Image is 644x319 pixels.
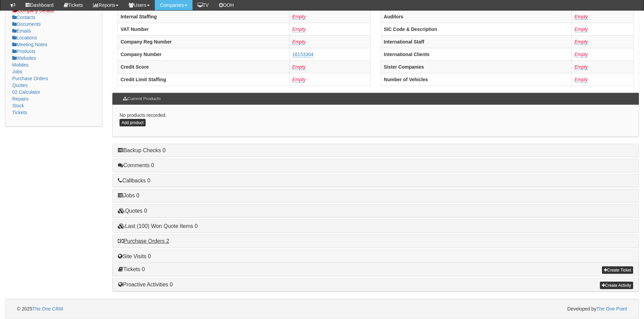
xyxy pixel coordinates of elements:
a: Empty [292,77,306,83]
div: No products recorded. [112,105,639,137]
th: International Clients [381,48,572,60]
a: Purchase Orders 2 [118,238,169,244]
a: Meeting Notes [12,42,47,47]
a: Jobs [12,69,22,74]
a: Emails [12,28,31,34]
a: Empty [574,77,588,83]
a: Empty [574,64,588,70]
a: Purchase Orders [12,76,48,81]
th: Internal Staffing [118,10,290,23]
a: Create Activity [600,282,633,289]
a: Empty [292,14,306,20]
th: International Staff [381,35,572,48]
th: Sister Companies [381,60,572,73]
th: Credit Score [118,60,290,73]
a: Quotes 0 [118,208,147,214]
a: Backup Checks 0 [118,147,166,153]
a: Empty [574,26,588,32]
a: 02 Calculator [12,89,40,95]
th: Number of Vehicles [381,73,572,86]
span: Developed by [567,305,627,312]
th: SIC Code & Description [381,23,572,35]
a: Websites [12,55,36,61]
a: Callbacks 0 [118,178,150,183]
th: Auditors [381,10,572,23]
a: Stock [12,103,24,108]
a: Documents [12,21,41,27]
h3: Current Products [119,93,164,105]
a: Empty [292,26,306,32]
a: Site Visits 0 [118,253,151,259]
a: Last (100) Won Quote Items 0 [118,223,198,229]
a: Create Ticket [602,266,633,274]
a: Tickets [12,110,27,115]
a: Tickets 0 [118,266,145,272]
a: The One Point [596,306,627,312]
a: Empty [574,14,588,20]
a: Locations [12,35,37,40]
a: Add product [119,119,146,126]
a: The One CRM [32,306,63,312]
a: Company Details [12,7,54,14]
th: VAT Number [118,23,290,35]
a: 16153304 [292,52,313,57]
a: Empty [574,39,588,45]
a: Jobs 0 [118,193,139,198]
a: Mobiles [12,62,29,68]
span: © 2025 [17,306,63,312]
a: Products [12,49,35,54]
th: Company Number [118,48,290,60]
a: Comments 0 [118,162,154,168]
a: Empty [574,52,588,57]
a: Repairs [12,96,29,102]
a: Empty [292,64,306,70]
th: Credit Limit Staffing [118,73,290,86]
a: Quotes [12,83,27,88]
a: Proactive Activities 0 [118,282,173,287]
th: Company Reg Number [118,35,290,48]
a: Empty [292,39,306,45]
a: Contacts [12,15,35,20]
